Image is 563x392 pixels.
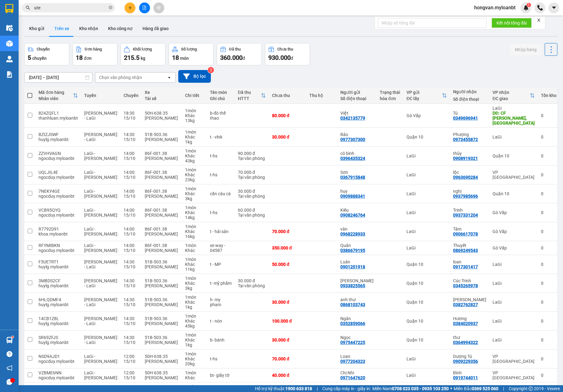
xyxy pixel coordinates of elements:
[185,262,204,267] div: Khác
[272,93,303,98] div: Chưa thu
[124,54,139,61] span: 215.5
[39,302,78,307] div: huylg.myloanbt
[39,90,73,95] div: Mã đơn hàng
[142,6,147,10] span: file-add
[125,2,135,13] button: plus
[268,54,291,61] span: 930.000
[185,215,204,220] div: 14 kg
[453,175,478,180] div: 0963690284
[185,148,204,153] div: 1 món
[235,87,269,104] th: Toggle SortBy
[124,175,138,180] div: 15/10
[493,300,535,305] div: LaGi
[185,257,204,262] div: 1 món
[39,264,78,269] div: huylg.myloanbt
[124,93,138,98] div: Chuyến
[340,170,374,175] div: Sơn
[178,70,211,83] button: Bộ lọc
[497,20,527,26] span: Kết nối tổng đài
[103,21,138,36] button: Kho công nợ
[185,205,204,210] div: 1 món
[406,134,447,139] div: Quận 10
[493,90,530,95] div: VP nhận
[493,153,535,158] div: Quận 10
[453,116,478,121] div: 0349696941
[109,6,112,9] span: close-circle
[340,213,365,218] div: 0908246764
[185,118,204,123] div: 13 kg
[145,259,179,264] div: 51B-503.36
[185,186,204,191] div: 1 món
[453,156,478,161] div: 0908919321
[185,153,204,158] div: Khác
[340,156,365,161] div: 0396435324
[39,248,78,253] div: ngocduy.myloanbt
[39,156,78,161] div: ngocduy.myloanbt
[406,281,447,286] div: Quận 10
[406,262,447,267] div: Quận 10
[185,295,204,300] div: 1 món
[541,210,556,215] div: 0
[493,229,535,234] div: Gò Vấp
[541,281,556,286] div: 0
[185,172,204,177] div: Khác
[124,243,138,248] div: 14:00
[340,278,374,283] div: cúc trinh
[145,137,179,142] div: [PERSON_NAME]
[210,297,232,307] div: h- my pham
[145,111,179,116] div: 50H-638.35
[145,243,179,248] div: 86F-001.38
[185,158,204,163] div: 43 kg
[453,264,478,269] div: 0917301417
[406,172,447,177] div: LaGi
[124,151,138,156] div: 14:00
[229,47,241,51] div: Đã thu
[84,151,117,161] span: LaGi - [PERSON_NAME]
[124,231,138,236] div: 15/10
[493,106,535,111] div: LaGi
[340,208,374,213] div: Kiều
[32,56,47,61] span: chuyến
[145,213,179,218] div: [PERSON_NAME]
[6,56,13,62] img: warehouse-icon
[145,231,179,236] div: [PERSON_NAME]
[185,134,204,139] div: Khác
[185,300,204,305] div: Khác
[340,264,365,269] div: 0901201918
[145,194,179,199] div: [PERSON_NAME]
[340,116,365,121] div: 0342135779
[185,267,204,272] div: 11 kg
[167,75,172,80] svg: open
[145,151,179,156] div: 86F-001.38
[541,134,556,139] div: 0
[39,175,78,180] div: ngocduy.myloanbt
[24,43,69,65] button: Chuyến5chuyến
[28,54,31,61] span: 5
[99,74,142,81] div: Chọn văn phòng nhận
[492,18,532,28] button: Kết nối tổng đài
[124,283,138,288] div: 15/10
[39,213,78,218] div: ngocduy.myloanbt
[39,116,78,121] div: thanhluan.myloanbt
[84,259,117,269] span: [PERSON_NAME] - LaGi
[39,227,78,231] div: R7792D91
[145,227,179,231] div: 86F-001.38
[109,5,112,11] span: close-circle
[510,44,542,55] button: Nhập hàng
[537,5,543,11] img: phone-icon
[6,40,13,47] img: warehouse-icon
[39,297,78,302] div: 6HLQDMF4
[541,191,556,196] div: 0
[185,139,204,144] div: 1 kg
[453,208,486,213] div: Trinh
[120,43,166,65] button: Khối lượng215.5kg
[378,18,487,28] input: Nhập số tổng đài
[185,286,204,291] div: 3 kg
[340,243,374,248] div: Quân
[74,21,103,36] button: Kho nhận
[453,170,486,175] div: lộc
[172,54,179,61] span: 18
[39,111,78,116] div: 824ZQFL1
[537,18,541,22] span: close
[210,229,232,234] div: t - hải sản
